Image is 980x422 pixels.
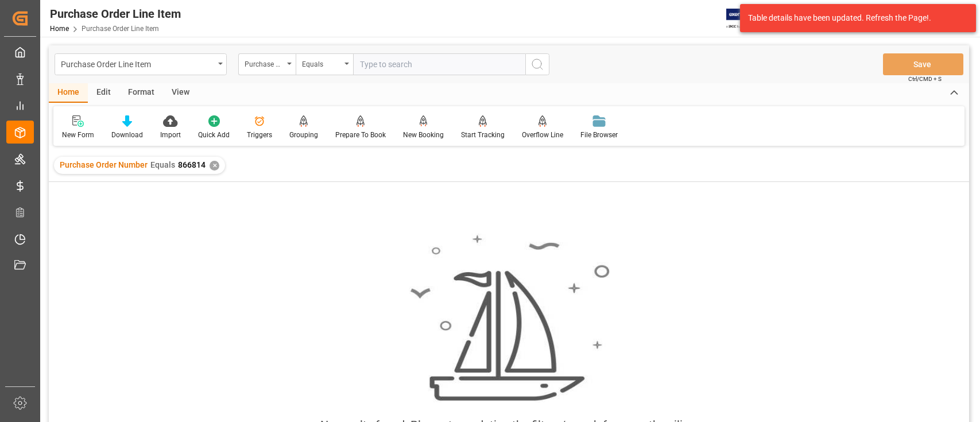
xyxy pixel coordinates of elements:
div: Home [49,83,88,103]
img: smooth_sailing.jpeg [409,234,610,402]
div: Purchase Order Line Item [50,5,181,22]
div: File Browser [580,130,618,140]
div: Equals [302,56,341,69]
div: Grouping [289,130,318,140]
input: Type to search [353,53,525,75]
div: Download [111,130,143,140]
div: Purchase Order Number [245,56,284,69]
div: New Form [62,130,94,140]
span: Purchase Order Number [60,160,148,169]
span: Equals [150,160,175,169]
div: Import [160,130,181,140]
div: Quick Add [198,130,230,140]
div: Prepare To Book [335,130,386,140]
div: New Booking [403,130,444,140]
div: ✕ [210,161,219,171]
div: Format [119,83,163,103]
button: open menu [55,53,227,75]
button: Save [883,53,963,75]
div: Triggers [247,130,272,140]
a: Home [50,25,69,33]
img: Exertis%20JAM%20-%20Email%20Logo.jpg_1722504956.jpg [726,9,766,29]
div: Table details have been updated. Refresh the Page!. [748,12,959,24]
div: Start Tracking [461,130,505,140]
div: Purchase Order Line Item [61,56,214,71]
div: Overflow Line [522,130,563,140]
span: Ctrl/CMD + S [908,75,942,83]
button: open menu [296,53,353,75]
span: 866814 [178,160,206,169]
button: open menu [238,53,296,75]
div: Edit [88,83,119,103]
button: search button [525,53,549,75]
div: View [163,83,198,103]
